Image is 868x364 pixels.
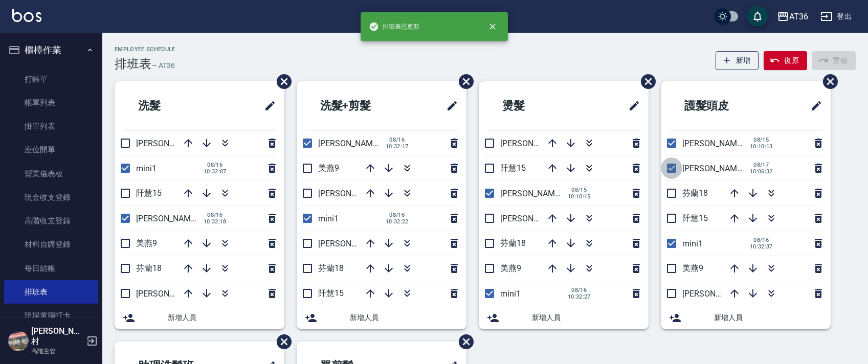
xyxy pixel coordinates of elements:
p: 高階主管 [31,347,83,356]
h3: 排班表 [115,57,151,71]
a: 高階收支登錄 [4,209,98,233]
span: 修改班表的標題 [440,94,458,118]
button: 新增 [716,51,759,70]
span: mini1 [318,214,339,223]
span: 刪除班表 [269,66,293,97]
img: Person [8,331,29,351]
span: [PERSON_NAME]11 [500,214,571,223]
span: 08/16 [750,237,773,243]
span: [PERSON_NAME]16 [500,189,571,198]
button: save [747,6,768,27]
span: 芬蘭18 [500,238,526,248]
a: 現場電腦打卡 [4,304,98,327]
span: 芬蘭18 [682,188,708,198]
span: 10:10:13 [750,143,773,150]
span: [PERSON_NAME]11 [682,289,753,299]
span: 刪除班表 [451,66,475,97]
a: 營業儀表板 [4,162,98,186]
span: 10:32:18 [204,218,227,225]
a: 每日結帳 [4,257,98,280]
span: [PERSON_NAME]16 [136,214,207,223]
span: 修改班表的標題 [258,94,276,118]
a: 現金收支登錄 [4,186,98,209]
button: 復原 [764,51,807,70]
button: 登出 [816,7,856,26]
a: 座位開單 [4,138,98,162]
span: 阡慧15 [136,188,162,198]
a: 掛單列表 [4,115,98,138]
span: [PERSON_NAME]6 [682,164,748,173]
div: 新增人員 [115,306,284,329]
img: Logo [12,9,41,22]
span: 修改班表的標題 [804,94,822,118]
div: 新增人員 [297,306,466,329]
span: 10:32:07 [204,168,227,175]
span: 阡慧15 [682,213,708,223]
span: 刪除班表 [815,66,839,97]
span: mini1 [500,289,521,299]
span: 10:32:17 [386,143,409,150]
span: [PERSON_NAME]6 [136,139,202,148]
span: [PERSON_NAME]16 [318,139,389,148]
span: 阡慧15 [500,163,526,173]
span: mini1 [136,164,157,173]
a: 打帳單 [4,67,98,91]
span: [PERSON_NAME]11 [318,239,389,248]
a: 材料自購登錄 [4,233,98,256]
span: 新增人員 [168,312,276,323]
span: 10:32:22 [386,218,409,225]
h5: [PERSON_NAME]村 [31,326,83,347]
h2: 洗髮+剪髮 [305,87,413,124]
span: 08/16 [386,136,409,143]
a: 帳單列表 [4,91,98,115]
h2: 洗髮 [123,87,217,124]
span: [PERSON_NAME]11 [136,289,207,299]
span: 刪除班表 [633,66,657,97]
span: 08/15 [750,136,773,143]
span: 新增人員 [532,312,640,323]
span: 08/17 [750,162,773,168]
span: 芬蘭18 [136,263,162,273]
span: 刪除班表 [451,327,475,357]
div: AT36 [789,10,808,23]
h2: Employee Schedule [115,46,175,53]
span: 美燕9 [682,263,703,273]
h2: 燙髮 [487,87,581,124]
span: 排班表已更新 [369,21,420,32]
span: [PERSON_NAME]6 [500,139,566,148]
span: 美燕9 [136,238,157,248]
span: 芬蘭18 [318,263,344,273]
span: mini1 [682,239,703,248]
span: 08/16 [204,212,227,218]
span: 08/16 [204,162,227,168]
div: 新增人員 [661,306,831,329]
span: [PERSON_NAME]16 [682,139,753,148]
span: 新增人員 [350,312,458,323]
button: 櫃檯作業 [4,37,98,63]
button: close [481,15,504,38]
span: 美燕9 [500,263,521,273]
span: 美燕9 [318,163,339,173]
span: 10:10:15 [568,193,591,200]
span: 10:32:37 [750,243,773,250]
span: 08/15 [568,187,591,193]
span: [PERSON_NAME]6 [318,189,384,198]
h6: — AT36 [151,60,175,71]
span: 阡慧15 [318,288,344,298]
span: 刪除班表 [269,327,293,357]
span: 10:06:32 [750,168,773,175]
span: 08/16 [568,287,591,293]
span: 修改班表的標題 [622,94,640,118]
h2: 護髮頭皮 [669,87,774,124]
span: 10:32:27 [568,293,591,300]
div: 新增人員 [479,306,649,329]
span: 新增人員 [714,312,822,323]
span: 08/16 [386,212,409,218]
button: AT36 [773,6,812,27]
a: 排班表 [4,280,98,304]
